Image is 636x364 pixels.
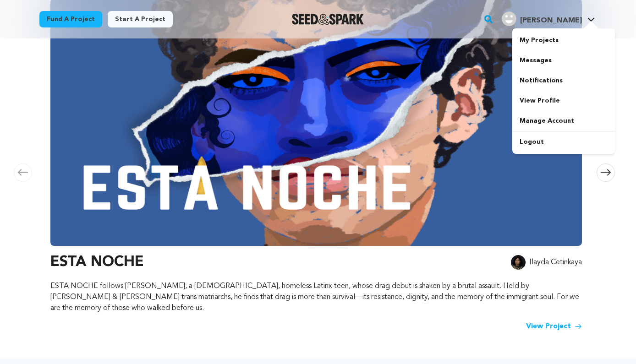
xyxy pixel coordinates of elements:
[50,251,144,273] h3: ESTA NOCHE
[39,11,102,27] a: Fund a project
[529,257,582,268] p: Ilayda Cetinkaya
[512,50,615,71] a: Messages
[500,10,597,29] span: Villanueva K.'s Profile
[512,132,615,152] a: Logout
[512,111,615,131] a: Manage Account
[512,91,615,111] a: View Profile
[526,321,582,332] a: View Project
[292,14,364,25] img: Seed&Spark Logo Dark Mode
[512,71,615,91] a: Notifications
[520,17,582,24] span: [PERSON_NAME]
[511,255,526,270] img: 2560246e7f205256.jpg
[512,30,615,50] a: My Projects
[292,14,364,25] a: Seed&Spark Homepage
[108,11,173,27] a: Start a project
[502,11,516,26] img: user.png
[500,10,597,26] a: Villanueva K.'s Profile
[502,11,582,26] div: Villanueva K.'s Profile
[50,281,582,314] p: ESTA NOCHE follows [PERSON_NAME], a [DEMOGRAPHIC_DATA], homeless Latinx teen, whose drag debut is...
